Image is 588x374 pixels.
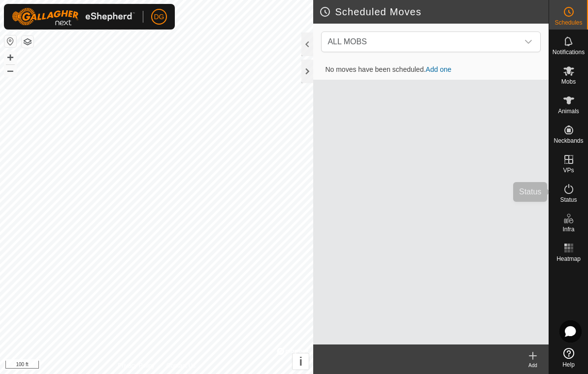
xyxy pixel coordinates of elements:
span: DG [154,12,164,22]
button: Map Layers [22,36,33,48]
a: Contact Us [166,361,196,370]
button: i [293,353,309,370]
button: – [4,64,16,76]
span: ALL MOBS [327,37,366,46]
img: Gallagher Logo [12,8,135,26]
span: i [299,355,303,368]
a: Privacy Policy [118,361,155,370]
a: Add one [425,65,451,73]
span: Status [560,197,577,203]
span: Help [562,362,575,368]
button: Reset Map [4,35,16,47]
span: Neckbands [554,138,583,144]
span: Mobs [561,79,576,85]
span: Animals [558,108,579,114]
span: Heatmap [556,256,581,262]
div: dropdown trigger [519,32,538,52]
span: Infra [562,226,574,232]
span: VPs [563,167,574,173]
div: Add [517,362,549,369]
span: Notifications [553,49,585,55]
span: ALL MOBS [324,32,519,52]
span: No moves have been scheduled. [317,65,459,73]
button: + [4,52,16,63]
h2: Scheduled Moves [319,6,549,18]
a: Help [549,344,588,372]
span: Schedules [555,20,582,26]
